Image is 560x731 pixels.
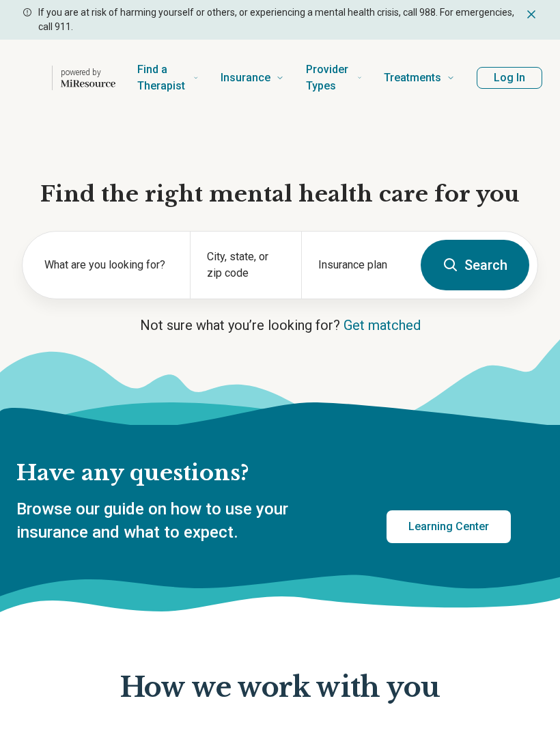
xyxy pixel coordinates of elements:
[16,498,354,544] p: Browse our guide on how to use your insurance and what to expect.
[477,67,542,89] button: Log In
[137,51,199,105] a: Find a Therapist
[61,67,115,78] p: powered by
[306,60,352,96] span: Provider Types
[221,68,270,87] span: Insurance
[22,316,538,335] p: Not sure what you’re looking for?
[137,60,188,96] span: Find a Therapist
[384,51,455,105] a: Treatments
[384,68,441,87] span: Treatments
[22,180,538,209] h1: Find the right mental health care for you
[44,257,173,273] label: What are you looking for?
[387,510,511,543] a: Learning Center
[306,51,362,105] a: Provider Types
[44,56,115,100] a: Home page
[524,5,538,22] button: Dismiss
[221,51,284,105] a: Insurance
[344,317,421,333] a: Get matched
[421,240,529,290] button: Search
[38,5,519,34] p: If you are at risk of harming yourself or others, or experiencing a mental health crisis, call 98...
[16,459,511,488] h2: Have any questions?
[120,672,440,704] p: How we work with you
